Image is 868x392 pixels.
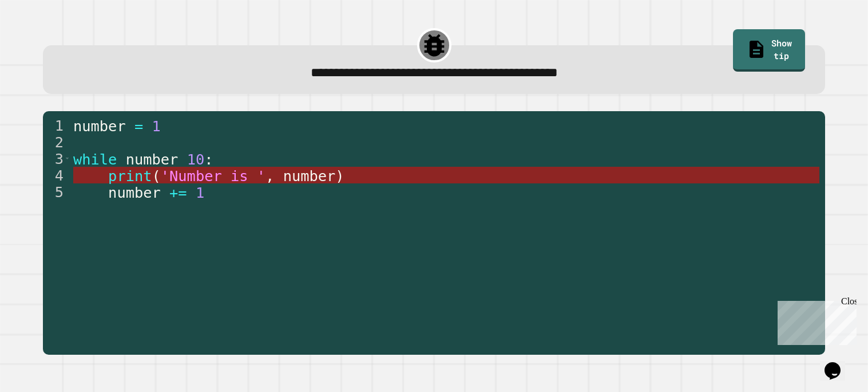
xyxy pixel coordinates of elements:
div: 1 [43,117,71,134]
div: 5 [43,183,71,200]
div: Chat with us now!Close [5,5,79,73]
span: 1 [196,184,204,201]
span: number [126,151,179,168]
span: print [109,167,152,185]
span: number [73,117,126,135]
a: Show tip [733,29,804,72]
div: 2 [43,134,71,150]
div: 3 [43,150,71,167]
span: = [134,117,143,135]
span: while [73,151,117,168]
span: 'Number is ' [161,167,265,185]
iframe: chat widget [773,296,857,345]
span: 10 [187,151,205,168]
span: , [266,167,275,185]
span: ) [336,167,344,185]
span: Toggle code folding, rows 3 through 5 [64,150,70,167]
span: 1 [152,117,161,135]
span: number [109,184,161,201]
span: ( [152,167,161,185]
span: += [170,184,188,201]
span: : [205,151,213,168]
div: 4 [43,167,71,183]
span: number [283,167,336,185]
iframe: chat widget [820,346,857,381]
